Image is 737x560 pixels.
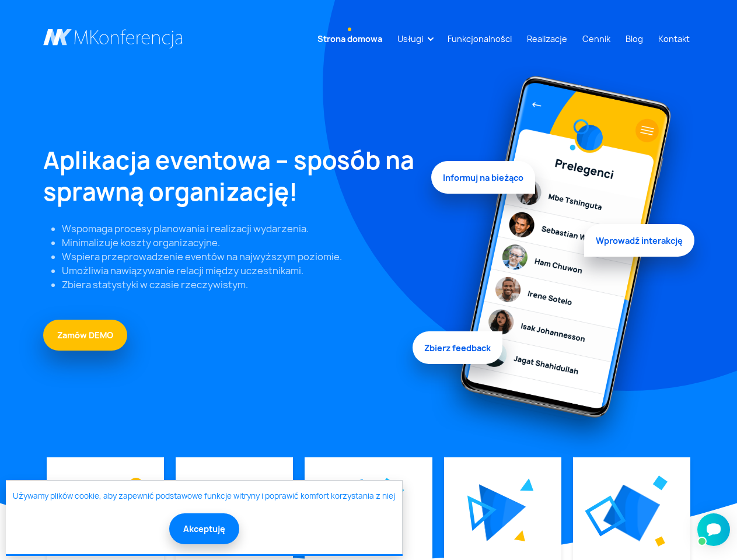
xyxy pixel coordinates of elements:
[431,65,694,457] img: Graficzny element strony
[431,164,535,197] span: Informuj na bieżąco
[313,28,387,50] a: Strona domowa
[43,145,417,208] h1: Aplikacja eventowa – sposób na sprawną organizację!
[43,320,127,351] a: Zamów DEMO
[393,28,428,50] a: Usługi
[467,495,497,531] img: Graficzny element strony
[520,478,534,491] img: Graficzny element strony
[621,28,648,50] a: Blog
[129,478,143,492] img: Graficzny element strony
[62,236,417,250] li: Minimalizuje koszty organizacyjne.
[413,328,502,361] span: Zbierz feedback
[62,222,417,236] li: Wspomaga procesy planowania i realizacji wydarzenia.
[697,513,730,546] iframe: Smartsupp widget button
[654,28,694,50] a: Kontakt
[584,220,694,253] span: Wprowadź interakcję
[585,495,626,537] img: Graficzny element strony
[479,484,526,541] img: Graficzny element strony
[603,485,660,541] img: Graficzny element strony
[62,264,417,278] li: Umożliwia nawiązywanie relacji między uczestnikami.
[655,536,665,547] img: Graficzny element strony
[62,250,417,264] li: Wspiera przeprowadzenie eventów na najwyższym poziomie.
[653,476,668,491] img: Graficzny element strony
[62,278,417,292] li: Zbiera statystyki w czasie rzeczywistym.
[13,491,395,502] a: Używamy plików cookie, aby zapewnić podstawowe funkcje witryny i poprawić komfort korzystania z niej
[443,28,516,50] a: Funkcjonalności
[522,28,572,50] a: Realizacje
[578,28,615,50] a: Cennik
[169,513,239,544] button: Akceptuję
[380,478,404,499] img: Graficzny element strony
